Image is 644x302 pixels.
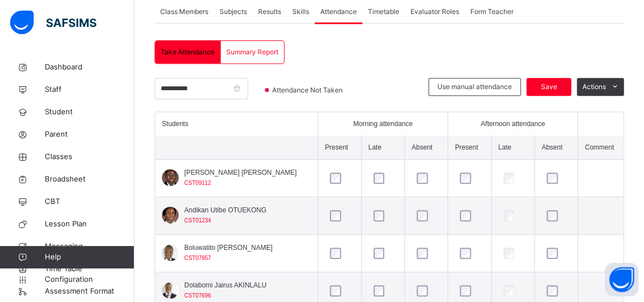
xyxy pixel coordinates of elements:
span: Attendance Not Taken [271,85,346,95]
th: Late [361,136,404,160]
span: Attendance [320,7,357,17]
span: Dashboard [45,62,134,73]
th: Present [318,136,361,160]
span: [PERSON_NAME] [PERSON_NAME] [184,168,297,178]
span: Class Members [160,7,208,17]
span: Skills [292,7,309,17]
img: safsims [10,11,96,34]
span: CST07696 [184,292,211,299]
span: Classes [45,151,134,162]
span: Configuration [45,274,134,285]
span: CBT [45,196,134,207]
span: Lesson Plan [45,219,134,230]
span: Morning attendance [353,119,413,129]
th: Absent [404,136,447,160]
span: Assessment Format [45,286,134,297]
span: Results [258,7,281,17]
span: Actions [582,82,606,92]
span: Messaging [45,241,134,252]
span: Andikan Utibe OTUEKONG [184,205,267,215]
span: Form Teacher [470,7,514,17]
span: Staff [45,84,134,95]
span: Help [45,252,134,263]
th: Students [155,112,318,136]
span: Subjects [220,7,247,17]
span: Dolabomi Jairus AKINLALU [184,280,267,290]
span: Student [45,106,134,118]
span: CST09112 [184,180,211,186]
span: Timetable [368,7,399,17]
span: CST07857 [184,255,211,261]
span: Parent [45,129,134,140]
button: Open asap [605,263,638,296]
span: Afternoon attendance [480,119,545,129]
th: Comment [578,136,623,160]
span: Evaluator Roles [410,7,459,17]
th: Absent [534,136,577,160]
span: Save [535,82,563,92]
span: Take Attendance [161,47,214,57]
span: Boluwatito [PERSON_NAME] [184,243,272,253]
th: Present [448,136,491,160]
span: Broadsheet [45,174,134,185]
span: CST01234 [184,217,211,224]
span: Summary Report [226,47,278,57]
span: Use manual attendance [437,82,512,92]
th: Late [491,136,534,160]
